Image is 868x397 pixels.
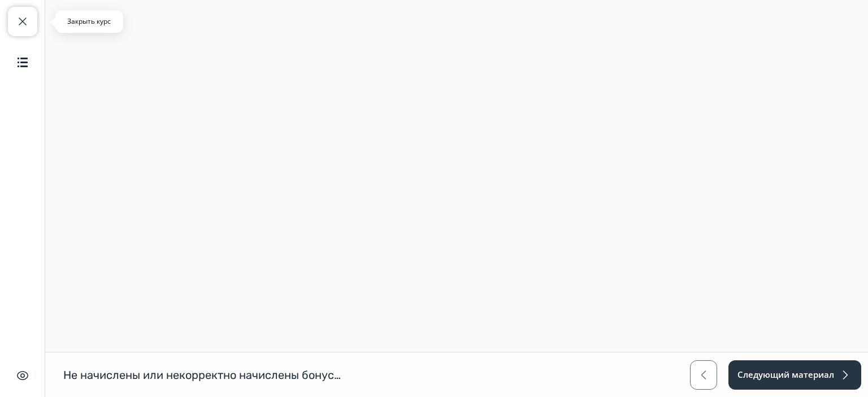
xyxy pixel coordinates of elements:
[16,369,29,382] img: Скрыть интерфейс
[16,55,29,69] img: Содержание
[728,360,861,390] button: Следующий материал
[8,7,37,36] button: Закрыть курс
[62,17,116,26] p: Закрыть курс
[63,368,346,382] h1: Не начислены или некорректно начислены бонусы на карту лояльности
